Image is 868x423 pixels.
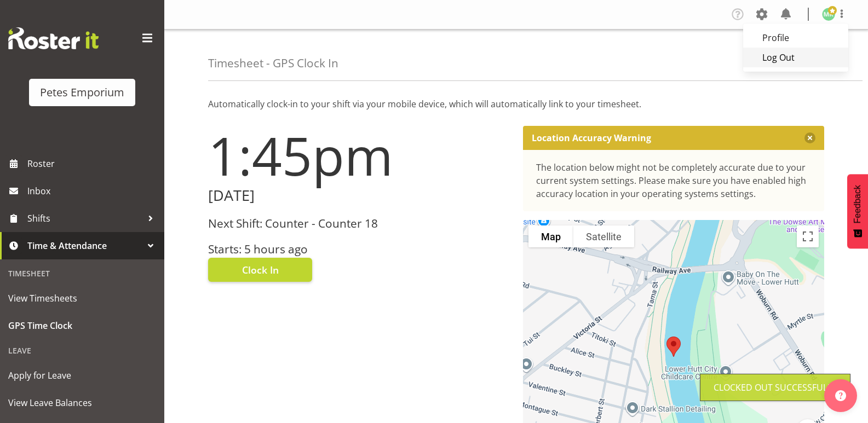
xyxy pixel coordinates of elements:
[27,210,142,227] span: Shifts
[8,367,156,384] span: Apply for Leave
[822,8,835,21] img: melanie-richardson713.jpg
[8,317,156,334] span: GPS Time Clock
[3,362,162,389] a: Apply for Leave
[573,225,634,247] button: Show satellite imagery
[3,339,162,362] div: Leave
[208,187,510,204] h2: [DATE]
[3,389,162,416] a: View Leave Balances
[3,312,162,339] a: GPS Time Clock
[536,161,812,200] div: The location below might not be completely accurate due to your current system settings. Please m...
[27,183,159,199] span: Inbox
[3,262,162,285] div: Timesheet
[528,225,573,247] button: Show street map
[835,390,846,401] img: help-xxl-2.png
[40,84,124,101] div: Petes Emporium
[208,258,312,282] button: Clock In
[208,243,510,256] h3: Starts: 5 hours ago
[208,57,338,69] h4: Timesheet - GPS Clock In
[743,28,848,48] a: Profile
[804,132,815,143] button: Close message
[242,263,279,277] span: Clock In
[27,155,159,172] span: Roster
[797,225,819,247] button: Toggle fullscreen view
[8,290,156,306] span: View Timesheets
[3,285,162,312] a: View Timesheets
[208,97,824,111] p: Automatically clock-in to your shift via your mobile device, which will automatically link to you...
[853,185,863,223] span: Feedback
[208,217,510,230] h3: Next Shift: Counter - Counter 18
[847,174,868,248] button: Feedback - Show survey
[743,48,848,67] a: Log Out
[8,27,99,49] img: Rosterit website logo
[8,395,156,411] span: View Leave Balances
[714,381,837,394] div: Clocked out Successfully
[27,237,142,254] span: Time & Attendance
[532,132,651,143] p: Location Accuracy Warning
[208,126,510,185] h1: 1:45pm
